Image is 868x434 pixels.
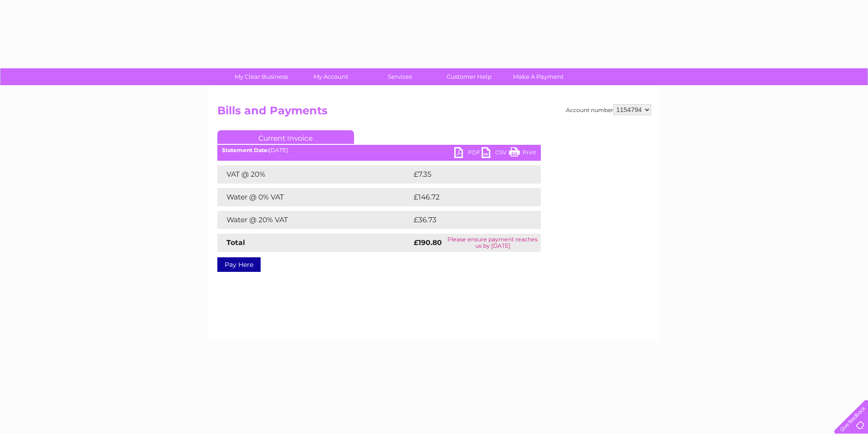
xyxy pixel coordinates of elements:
[224,68,299,85] a: My Clear Business
[566,104,651,115] div: Account number
[217,130,354,144] a: Current Invoice
[445,234,541,252] td: Please ensure payment reaches us by [DATE]
[362,68,437,85] a: Services
[226,238,245,247] strong: Total
[454,147,482,160] a: PDF
[411,165,519,184] td: £7.35
[509,147,536,160] a: Print
[217,147,541,153] div: [DATE]
[501,68,576,85] a: Make A Payment
[217,165,411,184] td: VAT @ 20%
[293,68,368,85] a: My Account
[411,188,524,206] td: £146.72
[217,104,651,122] h2: Bills and Payments
[222,147,269,153] b: Statement Date:
[217,257,261,272] a: Pay Here
[217,211,411,229] td: Water @ 20% VAT
[414,238,442,247] strong: £190.80
[217,188,411,206] td: Water @ 0% VAT
[411,211,522,229] td: £36.73
[482,147,509,160] a: CSV
[431,68,507,85] a: Customer Help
